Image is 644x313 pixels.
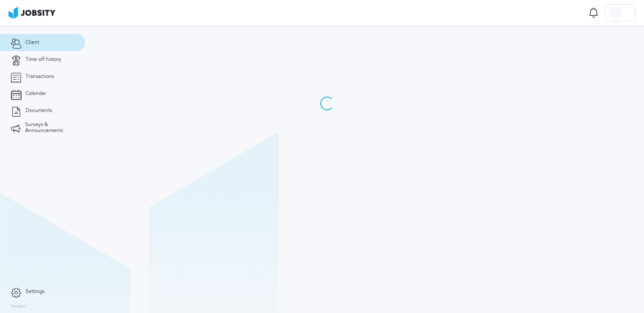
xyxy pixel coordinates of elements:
span: Time off history [26,57,61,63]
span: Calendar [26,91,46,97]
label: Version: [11,304,26,309]
span: Client [26,40,39,46]
img: ab4bad089aa723f57921c736e9817d99.png [9,7,55,19]
span: Surveys & Announcements [25,122,75,134]
span: Documents [26,108,52,114]
span: Settings [26,289,44,295]
span: Transactions [26,74,54,80]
